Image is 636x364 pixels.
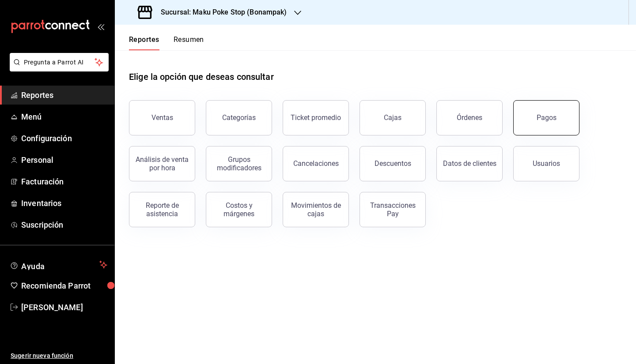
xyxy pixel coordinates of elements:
[135,155,189,172] div: Análisis de venta por hora
[24,58,95,67] span: Pregunta a Parrot AI
[537,113,556,122] div: Pagos
[457,113,482,122] div: Órdenes
[174,35,204,50] button: Resumen
[21,132,107,144] span: Configuración
[135,201,189,218] div: Reporte de asistencia
[283,100,349,135] button: Ticket promedio
[513,100,579,135] button: Pagos
[206,146,272,181] button: Grupos modificadores
[97,23,104,30] button: open_drawer_menu
[21,197,107,209] span: Inventarios
[288,201,343,218] div: Movimientos de cajas
[129,70,274,83] h1: Elige la opción que deseas consultar
[21,154,107,166] span: Personal
[283,192,349,227] button: Movimientos de cajas
[436,146,503,181] button: Datos de clientes
[206,192,272,227] button: Costos y márgenes
[129,146,195,181] button: Análisis de venta por hora
[11,351,107,360] span: Sugerir nueva función
[151,113,173,122] div: Ventas
[443,159,496,168] div: Datos de clientes
[291,113,341,122] div: Ticket promedio
[293,159,339,168] div: Cancelaciones
[212,201,266,218] div: Costos y márgenes
[129,35,159,50] button: Reportes
[154,7,287,18] h3: Sucursal: Maku Poke Stop (Bonampak)
[129,35,204,50] div: navigation tabs
[129,192,195,227] button: Reporte de asistencia
[10,53,109,71] button: Pregunta a Parrot AI
[375,159,411,168] div: Descuentos
[384,113,401,122] div: Cajas
[365,201,420,218] div: Transacciones Pay
[360,146,426,181] button: Descuentos
[360,192,426,227] button: Transacciones Pay
[21,176,107,188] span: Facturación
[436,100,503,135] button: Órdenes
[206,100,272,135] button: Categorías
[21,259,96,270] span: Ayuda
[21,89,107,101] span: Reportes
[6,64,109,73] a: Pregunta a Parrot AI
[21,280,107,292] span: Recomienda Parrot
[21,301,107,313] span: [PERSON_NAME]
[513,146,579,181] button: Usuarios
[129,100,195,135] button: Ventas
[21,111,107,123] span: Menú
[222,113,256,122] div: Categorías
[21,219,107,231] span: Suscripción
[212,155,266,172] div: Grupos modificadores
[283,146,349,181] button: Cancelaciones
[360,100,426,135] button: Cajas
[533,159,560,168] div: Usuarios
